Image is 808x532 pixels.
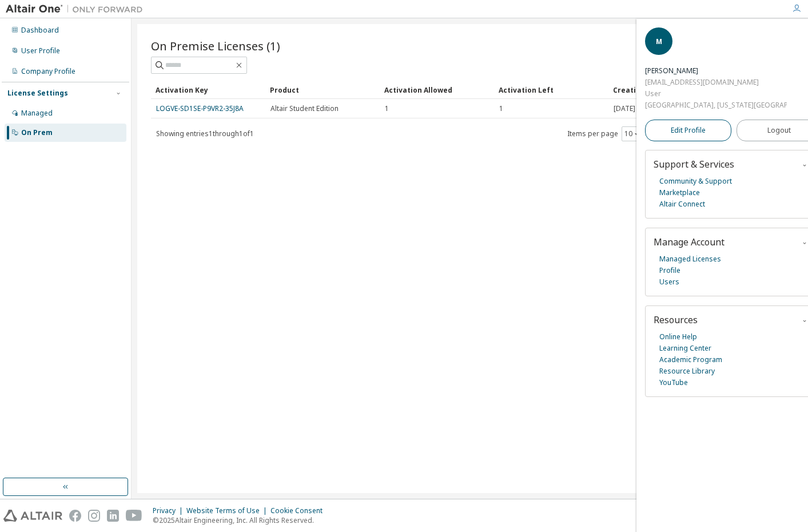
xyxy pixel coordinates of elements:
img: Altair One [6,3,149,15]
span: Resources [654,313,698,326]
a: Community & Support [659,176,732,187]
span: Logout [767,125,791,136]
div: License Settings [7,89,68,98]
span: Manage Account [654,236,725,248]
span: [DATE] 19:02:31 [614,104,664,113]
div: Creation Date [613,81,738,99]
a: YouTube [659,377,688,388]
span: On Premise Licenses (1) [151,38,280,54]
a: Altair Connect [659,198,705,210]
img: linkedin.svg [107,510,119,522]
div: User [645,88,787,100]
div: User Profile [21,46,60,55]
span: Items per page [567,126,643,141]
a: Profile [659,265,680,276]
a: Marketplace [659,187,700,198]
a: LOGVE-SD1SE-P9VR2-35J8A [156,104,244,113]
div: Website Terms of Use [186,506,270,515]
img: youtube.svg [126,510,142,522]
span: Altair Student Edition [270,104,339,113]
button: 10 [624,129,640,138]
div: Dashboard [21,26,59,35]
div: On Prem [21,128,53,137]
div: Privacy [153,506,186,515]
img: instagram.svg [88,510,100,522]
a: Edit Profile [645,120,731,141]
span: M [656,37,662,46]
div: Activation Allowed [384,81,489,99]
div: Activation Key [156,81,261,99]
a: Academic Program [659,354,722,366]
p: © 2025 Altair Engineering, Inc. All Rights Reserved. [153,515,329,525]
div: [GEOGRAPHIC_DATA], [US_STATE][GEOGRAPHIC_DATA] [645,100,787,111]
img: facebook.svg [69,510,81,522]
a: Learning Center [659,343,711,354]
div: Product [270,81,375,99]
span: 1 [499,104,503,113]
div: Mohammed Almazrouai [645,65,787,77]
div: Activation Left [499,81,604,99]
img: altair_logo.svg [3,510,62,522]
span: Showing entries 1 through 1 of 1 [156,129,254,138]
span: 1 [385,104,389,113]
a: Resource Library [659,366,715,377]
span: Support & Services [654,158,734,170]
div: Cookie Consent [270,506,329,515]
span: Edit Profile [671,126,706,135]
a: Online Help [659,331,697,343]
a: Managed Licenses [659,253,721,265]
div: Company Profile [21,67,75,76]
div: Managed [21,109,53,118]
div: [EMAIL_ADDRESS][DOMAIN_NAME] [645,77,787,88]
a: Users [659,276,679,288]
